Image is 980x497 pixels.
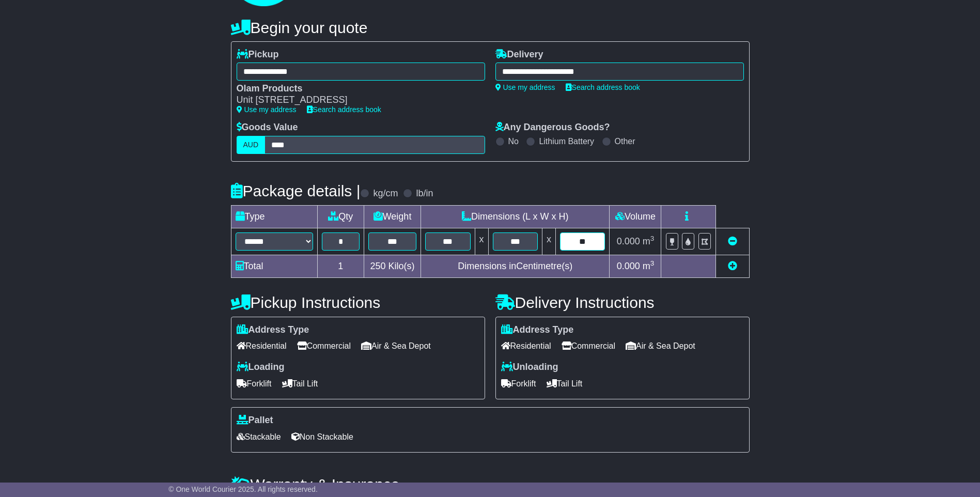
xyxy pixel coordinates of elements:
[501,338,551,354] span: Residential
[364,205,421,228] td: Weight
[282,376,318,392] span: Tail Lift
[501,324,574,336] label: Address Type
[650,235,655,242] sup: 3
[643,261,655,271] span: m
[650,259,655,267] sup: 3
[475,228,488,255] td: x
[231,205,317,228] td: Type
[237,136,266,154] label: AUD
[495,83,555,91] a: Use my address
[615,136,635,146] label: Other
[495,122,610,133] label: Any Dangerous Goods?
[643,236,655,246] span: m
[626,338,695,354] span: Air & Sea Depot
[231,294,485,311] h4: Pickup Instructions
[231,182,361,199] h4: Package details |
[237,429,281,445] span: Stackable
[231,255,317,277] td: Total
[370,261,386,271] span: 250
[231,476,750,493] h4: Warranty & Insurance
[297,338,351,354] span: Commercial
[237,415,273,426] label: Pallet
[617,261,640,271] span: 0.000
[364,255,421,277] td: Kilo(s)
[728,236,737,246] a: Remove this item
[547,376,583,392] span: Tail Lift
[237,324,309,336] label: Address Type
[237,362,285,373] label: Loading
[421,255,610,277] td: Dimensions in Centimetre(s)
[168,485,318,493] span: © One World Courier 2025. All rights reserved.
[495,294,750,311] h4: Delivery Instructions
[291,429,353,445] span: Non Stackable
[421,205,610,228] td: Dimensions (L x W x H)
[542,228,555,255] td: x
[307,105,381,114] a: Search address book
[373,188,398,199] label: kg/cm
[416,188,433,199] label: lb/in
[237,122,298,133] label: Goods Value
[508,136,519,146] label: No
[539,136,594,146] label: Lithium Battery
[237,105,297,114] a: Use my address
[501,376,536,392] span: Forklift
[231,19,750,36] h4: Begin your quote
[317,205,364,228] td: Qty
[237,376,272,392] span: Forklift
[501,362,558,373] label: Unloading
[610,205,661,228] td: Volume
[617,236,640,246] span: 0.000
[237,95,475,106] div: Unit [STREET_ADDRESS]
[495,49,543,60] label: Delivery
[566,83,640,91] a: Search address book
[237,338,287,354] span: Residential
[237,49,279,60] label: Pickup
[728,261,737,271] a: Add new item
[361,338,431,354] span: Air & Sea Depot
[317,255,364,277] td: 1
[562,338,615,354] span: Commercial
[237,83,475,95] div: Olam Products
